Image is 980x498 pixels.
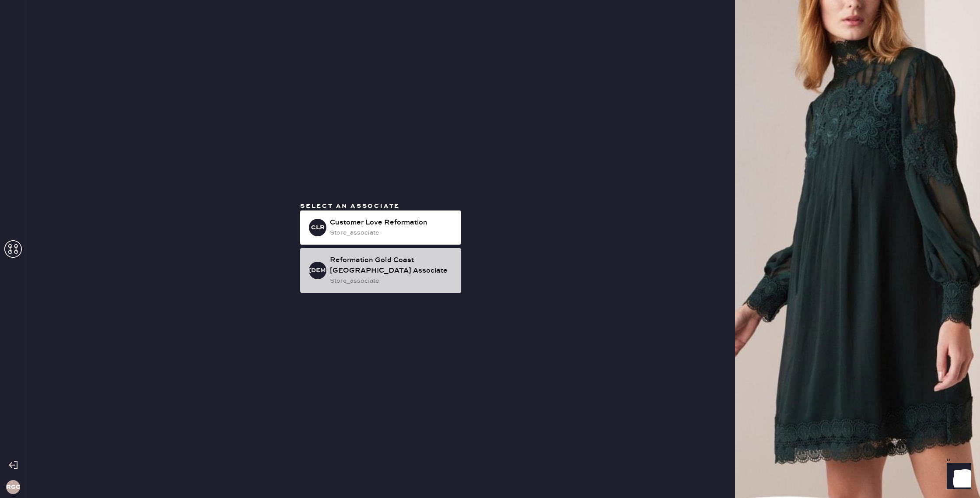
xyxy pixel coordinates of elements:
[6,484,20,490] h3: RGCC
[309,267,326,274] h3: [DEMOGRAPHIC_DATA]
[938,459,976,496] iframe: Front Chat
[300,202,400,210] span: Select an associate
[330,255,454,276] div: Reformation Gold Coast [GEOGRAPHIC_DATA] Associate
[311,224,325,231] h3: CLR
[330,217,454,228] div: Customer Love Reformation
[330,276,454,286] div: store_associate
[330,228,454,238] div: store_associate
